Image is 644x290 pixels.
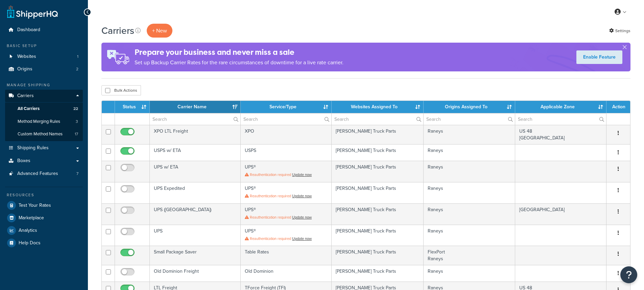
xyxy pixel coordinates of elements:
a: Marketplace [5,212,83,224]
span: 22 [73,106,78,112]
input: Search [515,113,606,125]
span: 1 [77,54,78,60]
td: [PERSON_NAME] Truck Parts [332,182,424,203]
h1: Carriers [101,24,134,37]
p: Set up Backup Carrier Rates for the rare circumstances of downtime for a live rate carrier. [135,58,343,67]
a: Origins 2 [5,63,83,75]
td: [PERSON_NAME] Truck Parts [332,225,424,246]
td: XPO LTL Freight [150,125,241,144]
li: Custom Method Names [5,128,83,140]
td: [PERSON_NAME] Truck Parts [332,203,424,225]
th: Origins Assigned To: activate to sort column ascending [424,101,515,113]
span: 17 [75,131,78,137]
span: Custom Method Names [18,131,63,137]
input: Search [424,113,515,125]
a: Shipping Rules [5,142,83,154]
span: Reauthentication required [250,215,291,220]
td: [PERSON_NAME] Truck Parts [332,144,424,161]
td: XPO [241,125,332,144]
a: Analytics [5,224,83,237]
td: Raneys [424,161,515,182]
span: 2 [76,66,78,72]
td: UPS [150,225,241,246]
span: Boxes [17,158,30,164]
td: Raneys [424,144,515,161]
td: Raneys [424,203,515,225]
input: Search [241,113,331,125]
li: Method Merging Rules [5,115,83,128]
a: Update now [292,236,312,241]
li: All Carriers [5,103,83,115]
td: [PERSON_NAME] Truck Parts [332,265,424,282]
th: Service/Type: activate to sort column ascending [241,101,332,113]
td: UPS ([GEOGRAPHIC_DATA]) [150,203,241,225]
td: UPS w/ ETA [150,161,241,182]
span: Marketplace [19,215,44,221]
a: Update now [292,193,312,199]
td: Raneys [424,225,515,246]
span: Reauthentication required [250,236,291,241]
button: Bulk Actions [101,85,141,95]
td: Old Dominion [241,265,332,282]
span: 7 [76,171,78,177]
th: Status: activate to sort column ascending [115,101,150,113]
span: Analytics [19,228,37,233]
div: Resources [5,192,83,198]
a: All Carriers 22 [5,103,83,115]
th: Applicable Zone: activate to sort column ascending [515,101,606,113]
a: Method Merging Rules 3 [5,115,83,128]
td: UPS® [241,203,332,225]
li: Origins [5,63,83,75]
span: Reauthentication required [250,193,291,199]
span: Shipping Rules [17,145,49,151]
a: Help Docs [5,237,83,249]
td: UPS® [241,182,332,203]
a: Websites 1 [5,50,83,63]
button: + New [147,24,172,38]
input: Search [150,113,240,125]
a: Update now [292,215,312,220]
img: ad-rules-rateshop-fe6ec290ccb7230408bd80ed9643f0289d75e0ffd9eb532fc0e269fcd187b520.png [101,43,135,71]
td: US 48 [GEOGRAPHIC_DATA] [515,125,606,144]
a: Settings [609,26,630,36]
a: Test Your Rates [5,199,83,211]
th: Action [606,101,630,113]
span: Help Docs [19,240,41,246]
a: Update now [292,172,312,177]
li: Advanced Features [5,168,83,180]
td: UPS Expedited [150,182,241,203]
a: Advanced Features 7 [5,168,83,180]
td: Raneys [424,265,515,282]
td: USPS [241,144,332,161]
input: Search [332,113,423,125]
span: Websites [17,54,36,60]
td: [PERSON_NAME] Truck Parts [332,125,424,144]
li: Carriers [5,90,83,141]
td: Raneys [424,125,515,144]
td: Small Package Saver [150,246,241,265]
span: Test Your Rates [19,203,51,208]
a: Boxes [5,155,83,167]
td: FlexPort Raneys [424,246,515,265]
span: Carriers [17,93,34,99]
a: Enable Feature [576,50,622,64]
td: UPS® [241,225,332,246]
td: [GEOGRAPHIC_DATA] [515,203,606,225]
h4: Prepare your business and never miss a sale [135,47,343,58]
button: Open Resource Center [620,266,637,283]
a: Dashboard [5,24,83,36]
span: Origins [17,66,32,72]
th: Websites Assigned To: activate to sort column ascending [332,101,424,113]
td: USPS w/ ETA [150,144,241,161]
span: All Carriers [18,106,40,112]
span: 3 [76,119,78,125]
span: Method Merging Rules [18,119,60,125]
a: Carriers [5,90,83,102]
div: Manage Shipping [5,82,83,88]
